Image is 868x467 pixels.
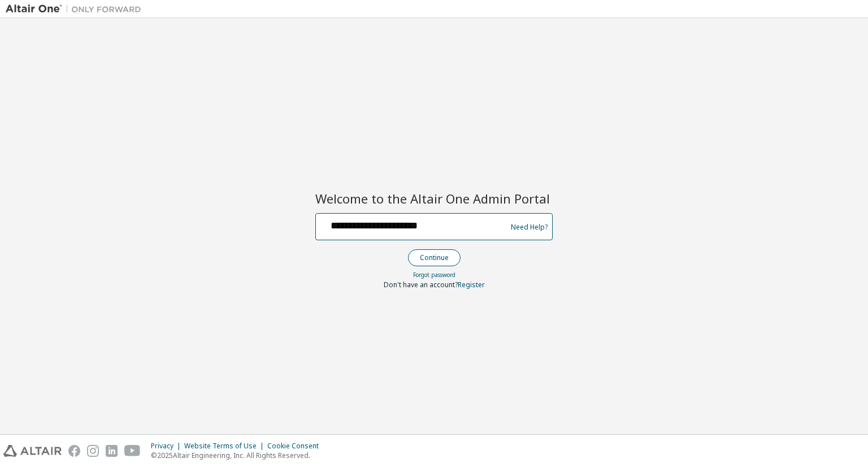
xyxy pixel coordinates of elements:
[151,442,184,451] div: Privacy
[408,249,461,266] button: Continue
[87,445,99,457] img: instagram.svg
[184,442,267,451] div: Website Terms of Use
[413,271,455,279] a: Forgot password
[267,442,325,451] div: Cookie Consent
[315,191,553,206] h2: Welcome to the Altair One Admin Portal
[458,280,485,289] a: Register
[106,445,118,457] img: linkedin.svg
[3,445,62,457] img: altair_logo.svg
[124,445,141,457] img: youtube.svg
[6,3,147,15] img: Altair One
[384,280,458,289] span: Don't have an account?
[151,451,325,460] p: © 2025 Altair Engineering, Inc. All Rights Reserved.
[68,445,80,457] img: facebook.svg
